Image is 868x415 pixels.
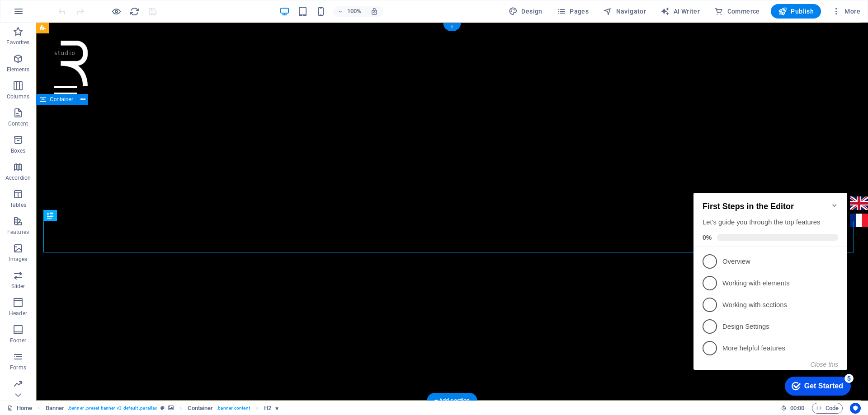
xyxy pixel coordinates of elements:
p: Overview [33,77,141,87]
span: Click to select. Double-click to edit [188,403,213,414]
span: 0% [13,54,27,61]
div: + Add section [427,393,477,408]
span: Pages [557,7,589,16]
p: Forms [10,364,26,371]
button: Close this [121,181,148,188]
p: Boxes [11,147,26,154]
div: Minimize checklist [141,22,148,29]
div: Design (Ctrl+Alt+Y) [505,4,546,19]
li: Design Settings [4,136,157,158]
span: Commerce [714,7,760,16]
p: Working with sections [33,121,141,130]
button: Publish [771,4,821,19]
i: On resize automatically adjust zoom level to fit chosen device. [370,7,378,15]
span: . banner .preset-banner-v3-default .parallax [68,403,157,414]
p: Tables [10,201,26,209]
span: Publish [778,7,814,16]
p: Columns [7,93,29,100]
div: + [443,23,461,31]
div: Get Started [114,202,153,210]
p: Images [9,256,28,263]
i: Element contains an animation [275,406,279,410]
nav: breadcrumb [46,403,279,414]
p: Working with elements [33,99,141,108]
button: Commerce [711,4,764,19]
button: reload [129,6,140,17]
span: AI Writer [660,7,700,16]
p: Design Settings [33,142,141,152]
p: Content [8,120,28,127]
button: Design [505,4,546,19]
div: Let's guide you through the top features [13,38,148,47]
span: Code [816,403,839,414]
a: Click to cancel selection. Double-click to open Pages [7,403,32,414]
li: Working with elements [4,93,157,114]
p: Features [7,228,29,236]
button: 100% [333,6,365,17]
p: Header [9,310,27,317]
button: AI Writer [657,4,703,19]
button: Usercentrics [850,403,861,414]
div: Get Started 5 items remaining, 0% complete [95,197,161,216]
span: Navigator [603,7,646,16]
span: : [797,405,798,411]
h6: 100% [347,6,361,17]
span: Design [509,7,542,16]
li: Working with sections [4,114,157,136]
p: Footer [10,337,26,344]
button: Navigator [599,4,650,19]
i: This element contains a background [168,406,174,410]
div: 5 [155,194,164,203]
h6: Session time [781,403,805,414]
p: More helpful features [33,164,141,173]
span: More [832,7,860,16]
i: Reload page [129,6,140,17]
span: Click to select. Double-click to edit [264,403,271,414]
span: Click to select. Double-click to edit [46,403,65,414]
p: Accordion [5,174,31,182]
i: This element is a customizable preset [160,406,165,410]
button: More [828,4,864,19]
p: Elements [7,66,30,73]
p: Favorites [6,39,29,46]
li: More helpful features [4,158,157,179]
span: 00 00 [790,403,804,414]
h2: First Steps in the Editor [13,22,148,32]
button: Code [812,403,843,414]
li: Overview [4,71,157,93]
p: Slider [11,283,25,290]
button: Click here to leave preview mode and continue editing [111,6,122,17]
span: Container [50,97,73,102]
span: . banner-content [217,403,250,414]
button: Pages [553,4,592,19]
